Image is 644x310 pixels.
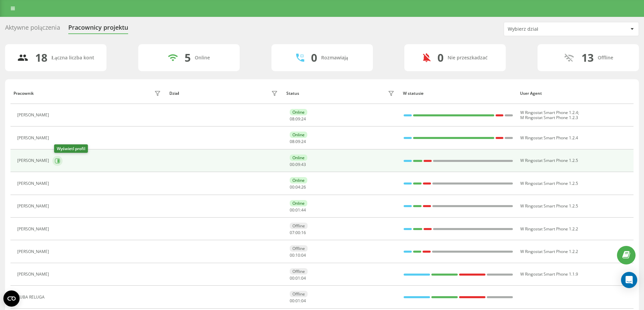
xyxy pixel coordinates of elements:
[290,230,306,235] div: : :
[598,55,613,61] div: Offline
[290,230,294,235] span: 07
[520,226,578,232] span: W Ringostat Smart Phone 1.2.2
[290,162,294,167] span: 00
[295,207,300,213] span: 01
[403,91,514,96] div: W statusie
[290,109,307,115] div: Online
[311,51,317,64] div: 0
[290,185,306,190] div: : :
[290,245,308,252] div: Offline
[295,298,300,304] span: 01
[520,271,578,277] span: W Ringostat Smart Phone 1.1.9
[520,115,578,120] span: M Ringostat Smart Phone 1.2.3
[295,139,300,144] span: 09
[68,24,128,34] div: Pracownicy projektu
[290,276,306,281] div: : :
[321,55,348,61] div: Rozmawiają
[35,51,47,64] div: 18
[295,230,300,235] span: 00
[5,24,60,34] div: Aktywne połączenia
[290,291,308,297] div: Offline
[17,158,51,163] div: [PERSON_NAME]
[290,132,307,138] div: Online
[17,181,51,186] div: [PERSON_NAME]
[520,110,578,115] span: W Ringostat Smart Phone 1.2.4
[290,299,306,303] div: : :
[290,200,307,206] div: Online
[290,253,306,258] div: : :
[14,91,34,96] div: Pracownik
[621,272,637,288] div: Open Intercom Messenger
[3,290,20,307] button: Open CMP widget
[295,275,300,281] span: 01
[17,136,51,140] div: [PERSON_NAME]
[301,275,306,281] span: 04
[520,158,578,163] span: W Ringostat Smart Phone 1.2.5
[17,227,51,231] div: [PERSON_NAME]
[286,91,299,96] div: Status
[295,252,300,258] span: 10
[290,208,306,213] div: : :
[520,203,578,209] span: W Ringostat Smart Phone 1.2.5
[17,295,46,300] div: KUBA RELUGA
[290,184,294,190] span: 00
[54,144,88,153] div: Wyświetl profil
[290,298,294,304] span: 00
[169,91,179,96] div: Dział
[290,154,307,161] div: Online
[17,113,51,117] div: [PERSON_NAME]
[437,51,444,64] div: 0
[301,207,306,213] span: 44
[290,268,308,275] div: Offline
[520,249,578,254] span: W Ringostat Smart Phone 1.2.2
[290,275,294,281] span: 00
[520,180,578,186] span: W Ringostat Smart Phone 1.2.5
[290,139,294,144] span: 08
[290,252,294,258] span: 00
[17,272,51,277] div: [PERSON_NAME]
[301,230,306,235] span: 16
[301,162,306,167] span: 43
[290,207,294,213] span: 00
[51,55,94,61] div: Łączna liczba kont
[508,26,589,32] div: Wybierz dział
[520,91,630,96] div: User Agent
[195,55,210,61] div: Online
[290,162,306,167] div: : :
[295,116,300,122] span: 09
[301,116,306,122] span: 24
[290,223,308,229] div: Offline
[17,249,51,254] div: [PERSON_NAME]
[290,117,306,121] div: : :
[301,252,306,258] span: 04
[185,51,191,64] div: 5
[295,162,300,167] span: 09
[290,177,307,184] div: Online
[301,298,306,304] span: 04
[17,204,51,208] div: [PERSON_NAME]
[295,184,300,190] span: 04
[301,139,306,144] span: 24
[581,51,594,64] div: 13
[301,184,306,190] span: 26
[448,55,487,61] div: Nie przeszkadzać
[290,116,294,122] span: 08
[520,135,578,141] span: W Ringostat Smart Phone 1.2.4
[290,139,306,144] div: : :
